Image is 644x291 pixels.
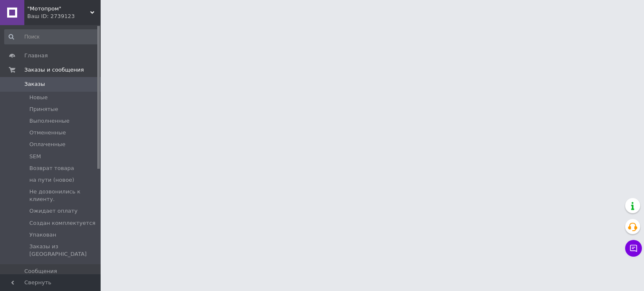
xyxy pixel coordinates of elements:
span: Оплаченные [29,141,65,148]
span: Ожидает оплату [29,207,78,215]
span: Упакован [29,231,56,239]
span: Главная [24,52,48,59]
div: Ваш ID: 2739123 [27,13,101,20]
button: Чат с покупателем [625,240,642,257]
span: "Mотопром" [27,5,90,13]
span: Сообщения [24,268,57,275]
input: Поиск [4,29,99,44]
span: Заказы из [GEOGRAPHIC_DATA] [29,243,98,258]
span: Возврат товара [29,165,74,172]
span: Принятые [29,106,58,113]
span: Отмененные [29,129,66,136]
span: SEM [29,153,41,160]
span: на пути (новое) [29,176,74,184]
span: Заказы и сообщения [24,66,84,74]
span: Новые [29,94,48,101]
span: Не дозвонились к клиенту. [29,188,98,203]
span: Заказы [24,80,45,88]
span: Выполненные [29,117,70,125]
span: Создан комплектуется [29,219,96,227]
